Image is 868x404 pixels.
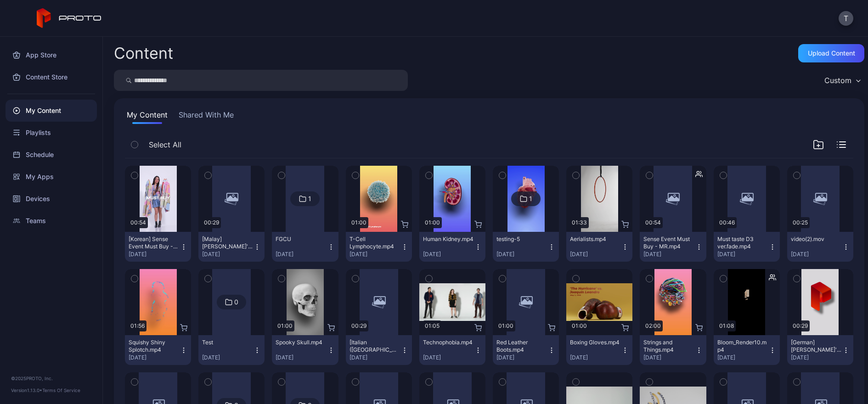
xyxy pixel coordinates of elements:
button: [German] [PERSON_NAME]'s Welcome Video.mp4[DATE] [787,335,853,365]
a: App Store [6,44,97,66]
div: [DATE] [570,354,621,361]
div: testing-5 [496,236,547,243]
button: Boxing Gloves.mp4[DATE] [566,335,632,365]
a: Playlists [6,122,97,144]
button: Aerialists.mp4[DATE] [566,232,632,262]
div: Aerialists.mp4 [570,236,620,243]
button: Shared With Me [177,109,236,124]
div: Upload Content [808,50,855,57]
span: Select All [149,139,181,150]
button: Upload Content [798,44,864,62]
button: Squishy Shiny Splotch.mp4[DATE] [125,335,191,365]
div: 1 [529,195,532,203]
div: [DATE] [496,251,548,258]
div: Squishy Shiny Splotch.mp4 [129,339,179,353]
button: Custom [820,70,864,91]
button: testing-5[DATE] [493,232,559,262]
button: Sense Event Must Buy - MR.mp4[DATE] [640,232,706,262]
button: Human Kidney.mp4[DATE] [419,232,485,262]
div: [DATE] [791,354,842,361]
button: video(2).mov[DATE] [787,232,853,262]
div: [DATE] [202,251,254,258]
div: [DATE] [717,354,769,361]
button: T [839,11,853,26]
button: [Italian ([GEOGRAPHIC_DATA])] [PERSON_NAME]'s Welcome Video.mp4[DATE] [346,335,412,365]
div: [DATE] [570,251,621,258]
div: [Malay] David's Welcome Video.mp4 [202,236,253,250]
span: Version 1.13.0 • [11,387,42,393]
button: [Malay] [PERSON_NAME]'s Welcome Video.mp4[DATE] [198,232,265,262]
div: Strings and Things.mp4 [643,339,694,353]
div: [DATE] [496,354,548,361]
div: 0 [234,298,238,306]
button: FGCU[DATE] [272,232,338,262]
a: Content Store [6,66,97,88]
div: Sense Event Must Buy - MR.mp4 [643,236,694,250]
button: Test[DATE] [198,335,265,365]
div: [DATE] [202,354,254,361]
div: [DATE] [129,354,180,361]
div: [DATE] [717,251,769,258]
div: Technophobia.mp4 [423,339,473,346]
div: [Korean] Sense Event Must Buy - MR.mp4 [129,236,179,250]
div: video(2).mov [791,236,841,243]
div: FGCU [276,236,326,243]
button: Bloom_Render10.mp4[DATE] [714,335,780,365]
button: Must taste D3 ver.fade.mp4[DATE] [714,232,780,262]
a: My Apps [6,166,97,188]
button: [Korean] Sense Event Must Buy - MR.mp4[DATE] [125,232,191,262]
div: [DATE] [276,251,327,258]
a: Terms Of Service [42,387,80,393]
a: My Content [6,100,97,122]
div: 1 [308,195,311,203]
div: Test [202,339,253,346]
button: Red Leather Boots.mp4[DATE] [493,335,559,365]
div: Spooky Skull.mp4 [276,339,326,346]
div: Bloom_Render10.mp4 [717,339,768,353]
div: Red Leather Boots.mp4 [496,339,547,353]
div: Content [114,45,173,61]
div: [DATE] [349,251,401,258]
div: [DATE] [423,251,474,258]
div: © 2025 PROTO, Inc. [11,375,91,382]
div: [DATE] [643,251,695,258]
div: [DATE] [276,354,327,361]
div: Must taste D3 ver.fade.mp4 [717,236,768,250]
div: [German] David's Welcome Video.mp4 [791,339,841,353]
div: [DATE] [791,251,842,258]
button: Strings and Things.mp4[DATE] [640,335,706,365]
div: [DATE] [129,251,180,258]
div: Boxing Gloves.mp4 [570,339,620,346]
div: [DATE] [423,354,474,361]
a: Schedule [6,144,97,166]
div: Human Kidney.mp4 [423,236,473,243]
div: [DATE] [643,354,695,361]
div: [Italian (Italy)] David's Welcome Video.mp4 [349,339,400,353]
div: [DATE] [349,354,401,361]
button: T-Cell Lymphocyte.mp4[DATE] [346,232,412,262]
button: Spooky Skull.mp4[DATE] [272,335,338,365]
button: Technophobia.mp4[DATE] [419,335,485,365]
div: Custom [824,76,851,85]
a: Teams [6,210,97,232]
div: T-Cell Lymphocyte.mp4 [349,236,400,250]
a: Devices [6,188,97,210]
button: My Content [125,109,169,124]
